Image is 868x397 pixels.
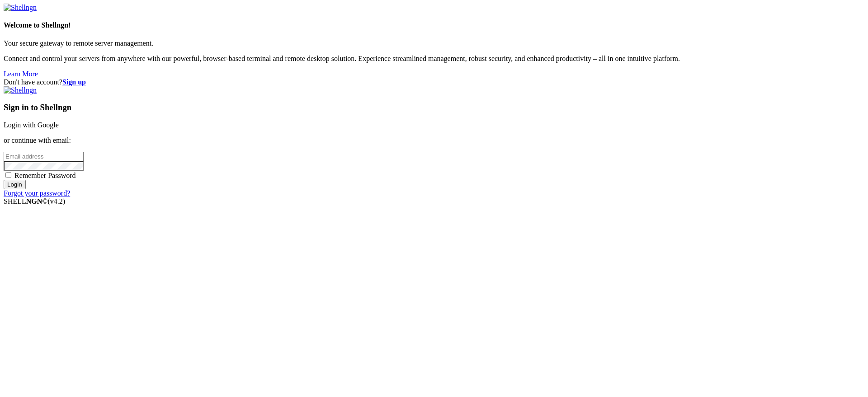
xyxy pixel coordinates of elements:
a: Forgot your password? [4,189,70,197]
div: Don't have account? [4,78,864,86]
a: Sign up [62,78,86,86]
input: Login [4,180,26,189]
img: Shellngn [4,4,37,12]
p: Connect and control your servers from anywhere with our powerful, browser-based terminal and remo... [4,55,864,63]
span: Remember Password [14,172,76,179]
h3: Sign in to Shellngn [4,103,864,112]
b: NGN [26,197,42,205]
input: Remember Password [5,172,11,178]
p: or continue with email: [4,136,864,145]
span: 4.2.0 [48,197,66,205]
img: Shellngn [4,86,37,94]
a: Login with Google [4,121,59,129]
h4: Welcome to Shellngn! [4,21,864,29]
a: Learn More [4,70,38,78]
span: SHELL © [4,197,65,205]
input: Email address [4,152,84,161]
p: Your secure gateway to remote server management. [4,39,864,47]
